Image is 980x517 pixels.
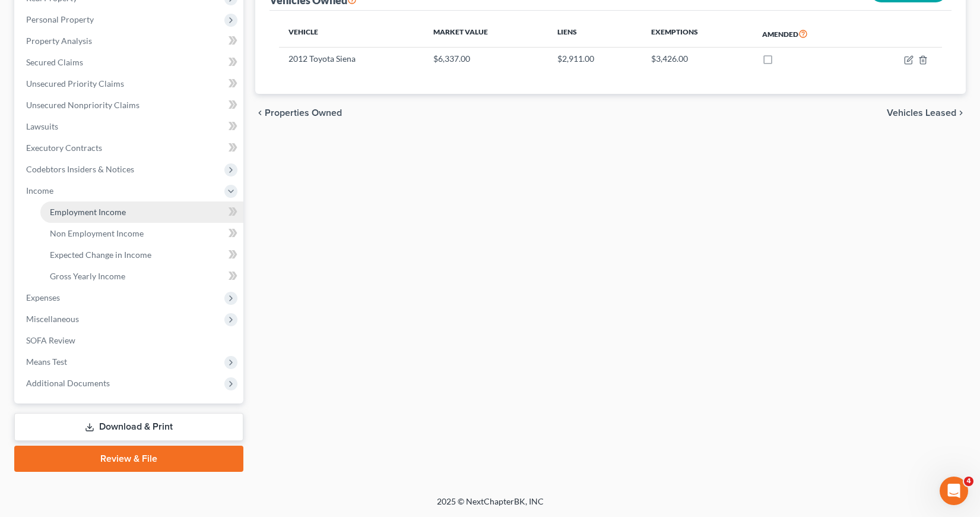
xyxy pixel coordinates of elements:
[14,413,243,441] a: Download & Print
[887,108,966,118] button: Vehicles Leased chevron_right
[40,223,243,244] a: Non Employment Income
[279,48,424,70] td: 2012 Toyota Siena
[50,228,144,238] span: Non Employment Income
[26,143,102,153] span: Executory Contracts
[26,335,75,345] span: SOFA Review
[14,446,243,472] a: Review & File
[17,137,243,159] a: Executory Contracts
[26,14,94,24] span: Personal Property
[26,57,83,67] span: Secured Claims
[753,20,862,48] th: Amended
[17,94,243,116] a: Unsecured Nonpriority Claims
[642,20,753,48] th: Exemptions
[17,73,243,94] a: Unsecured Priority Claims
[50,250,151,260] span: Expected Change in Income
[255,108,342,118] button: chevron_left Properties Owned
[424,20,548,48] th: Market Value
[26,78,124,89] span: Unsecured Priority Claims
[17,30,243,52] a: Property Analysis
[642,48,753,70] td: $3,426.00
[26,185,53,196] span: Income
[548,48,642,70] td: $2,911.00
[152,496,829,517] div: 2025 © NextChapterBK, INC
[424,48,548,70] td: $6,337.00
[265,108,342,118] span: Properties Owned
[50,271,125,281] span: Gross Yearly Income
[255,108,265,118] i: chevron_left
[956,108,966,118] i: chevron_right
[887,108,956,118] span: Vehicles Leased
[40,201,243,223] a: Employment Income
[26,121,58,131] span: Lawsuits
[26,100,139,110] span: Unsecured Nonpriority Claims
[279,20,424,48] th: Vehicle
[26,292,60,302] span: Expenses
[26,357,67,367] span: Means Test
[17,52,243,73] a: Secured Claims
[940,477,968,505] iframe: Intercom live chat
[17,330,243,351] a: SOFA Review
[26,164,134,174] span: Codebtors Insiders & Notices
[26,36,92,46] span: Property Analysis
[26,314,79,324] span: Miscellaneous
[50,207,126,217] span: Employment Income
[40,244,243,266] a: Expected Change in Income
[964,477,973,486] span: 4
[17,116,243,137] a: Lawsuits
[40,266,243,287] a: Gross Yearly Income
[548,20,642,48] th: Liens
[26,378,110,388] span: Additional Documents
